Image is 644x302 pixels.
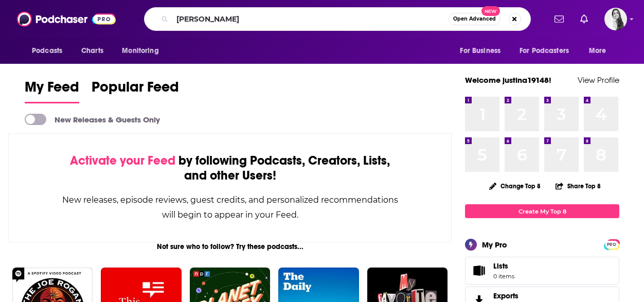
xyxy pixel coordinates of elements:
input: Search podcasts, credits, & more... [172,11,449,27]
a: My Feed [25,78,79,103]
span: New [481,6,500,16]
button: open menu [25,41,76,61]
span: Popular Feed [92,78,179,102]
button: Show profile menu [604,8,627,30]
span: Lists [493,261,508,271]
a: PRO [605,240,618,248]
img: Podchaser - Follow, Share and Rate Podcasts [17,9,116,29]
div: by following Podcasts, Creators, Lists, and other Users! [60,153,400,183]
a: View Profile [578,75,619,85]
a: New Releases & Guests Only [25,114,160,125]
span: Open Advanced [453,16,496,22]
span: PRO [605,241,618,248]
button: open menu [513,41,584,61]
span: Lists [493,261,514,271]
a: Welcome justina19148! [465,75,551,85]
span: Monitoring [122,44,158,58]
a: Create My Top 8 [465,204,619,218]
a: Show notifications dropdown [550,10,568,28]
span: Exports [493,291,518,300]
span: Activate your Feed [70,153,175,168]
span: 0 items [493,273,514,280]
span: Charts [81,44,103,58]
div: My Pro [482,240,507,250]
a: Show notifications dropdown [576,10,592,28]
a: Charts [75,41,110,61]
span: Lists [469,263,489,278]
span: For Business [460,44,500,58]
div: Not sure who to follow? Try these podcasts... [8,242,452,251]
button: Change Top 8 [483,180,547,192]
button: Share Top 8 [555,176,601,196]
span: More [589,44,606,58]
div: Search podcasts, credits, & more... [144,7,531,31]
span: Logged in as justina19148 [604,8,627,30]
button: open menu [582,41,619,61]
span: Podcasts [32,44,62,58]
button: Open AdvancedNew [449,13,500,25]
a: Lists [465,257,619,285]
span: My Feed [25,78,79,102]
img: User Profile [604,8,627,30]
div: New releases, episode reviews, guest credits, and personalized recommendations will begin to appe... [60,192,400,222]
button: open menu [453,41,513,61]
a: Popular Feed [92,78,179,103]
button: open menu [115,41,172,61]
span: For Podcasters [520,44,569,58]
